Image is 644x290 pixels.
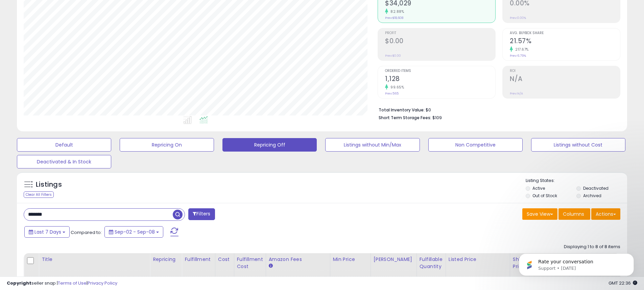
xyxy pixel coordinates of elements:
button: Last 7 Days [24,226,70,238]
b: Short Term Storage Fees: [379,115,431,121]
button: Columns [558,208,590,220]
h5: Listings [36,180,62,189]
button: Listings without Min/Max [325,138,420,152]
li: $0 [379,105,615,113]
span: Compared to: [71,229,102,236]
div: Fulfillment [185,256,212,263]
button: Save View [522,208,557,220]
small: Prev: N/A [510,91,523,96]
a: Privacy Policy [88,280,117,286]
button: Sep-02 - Sep-08 [104,226,163,238]
span: Ordered Items [385,69,495,73]
iframe: Intercom notifications message [509,239,644,287]
label: Deactivated [583,185,609,191]
p: Listing States: [526,178,627,184]
div: seller snap | | [7,280,117,287]
div: [PERSON_NAME] [374,256,414,263]
button: Default [17,138,111,152]
small: Prev: 565 [385,91,399,96]
label: Archived [583,193,601,199]
small: 99.65% [388,85,404,90]
small: 217.67% [513,47,529,52]
div: Min Price [333,256,368,263]
small: 82.88% [388,9,404,14]
b: Total Inventory Value: [379,107,425,113]
button: Actions [591,208,620,220]
button: Repricing On [120,138,214,152]
span: Profit [385,31,495,35]
a: Terms of Use [58,280,87,286]
button: Non Competitive [428,138,523,152]
span: Last 7 Days [34,229,61,235]
span: ROI [510,69,620,73]
h2: N/A [510,75,620,84]
div: Fulfillable Quantity [420,256,443,270]
span: $109 [432,114,442,121]
button: Listings without Cost [531,138,625,152]
small: Prev: 0.00% [510,16,526,20]
h2: $0.00 [385,37,495,46]
button: Repricing Off [222,138,317,152]
span: Sep-02 - Sep-08 [115,229,155,235]
span: Avg. Buybox Share [510,31,620,35]
small: Prev: $0.00 [385,54,401,58]
span: Columns [563,211,584,217]
small: Prev: $18,608 [385,16,403,20]
div: Amazon Fees [269,256,327,263]
div: Listed Price [449,256,507,263]
div: Title [42,256,147,263]
h2: 21.57% [510,37,620,46]
strong: Copyright [7,280,31,286]
div: Cost [218,256,231,263]
div: Repricing [153,256,179,263]
h2: 1,128 [385,75,495,84]
label: Active [532,185,545,191]
small: Amazon Fees. [269,263,273,269]
label: Out of Stock [532,193,557,199]
button: Deactivated & In Stock [17,155,111,168]
small: Prev: 6.79% [510,54,526,58]
div: Clear All Filters [24,191,54,198]
div: Fulfillment Cost [237,256,263,270]
button: Filters [188,208,215,220]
